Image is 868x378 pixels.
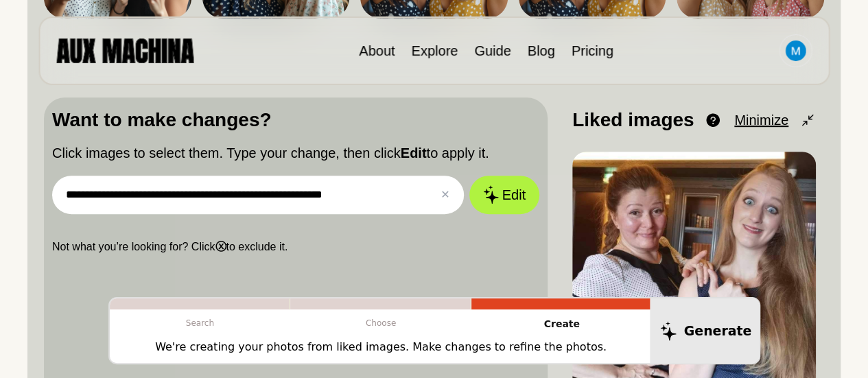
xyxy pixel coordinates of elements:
p: We're creating your photos from liked images. Make changes to refine the photos. [155,339,607,355]
a: Pricing [572,43,613,58]
b: ⓧ [215,241,226,252]
span: Minimize [734,110,788,130]
p: Choose [290,309,471,337]
button: Edit [469,176,539,214]
p: Not what you’re looking for? Click to exclude it. [52,239,539,255]
button: ✕ [441,187,449,203]
p: Search [110,309,291,337]
p: Create [471,309,653,339]
button: Generate [650,297,762,365]
button: Minimize [734,110,816,130]
a: Explore [411,43,458,58]
a: Blog [528,43,555,58]
p: Liked images [572,106,694,134]
b: Edit [401,145,427,161]
a: About [359,43,395,58]
a: Guide [474,43,511,58]
img: AUX MACHINA [56,38,193,62]
img: Avatar [785,40,806,61]
p: Want to make changes? [52,106,539,134]
p: Click images to select them. Type your change, then click to apply it. [52,143,539,163]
